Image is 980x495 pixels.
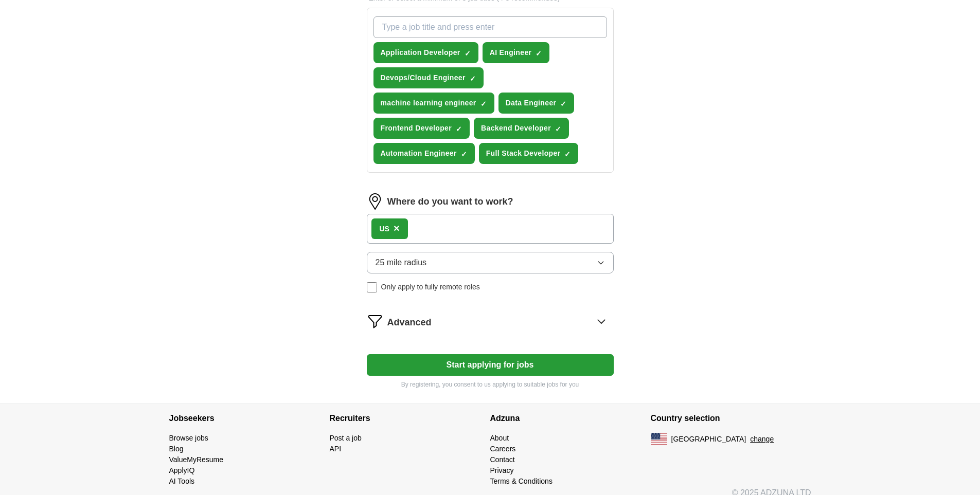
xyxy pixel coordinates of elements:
[498,93,575,114] button: Data Engineer✓
[481,123,551,134] span: Backend Developer
[376,256,427,269] span: 25 mile radius
[367,313,383,329] img: filter
[387,316,432,329] span: Advanced
[373,16,607,38] input: Type a job title and press enter
[169,466,195,474] a: ApplyIQ
[169,477,195,485] a: AI Tools
[381,123,452,134] span: Frontend Developer
[330,434,362,442] a: Post a job
[651,404,811,433] h4: Country selection
[490,445,516,453] a: Careers
[456,125,462,133] span: ✓
[387,195,513,209] label: Where do you want to work?
[486,148,561,159] span: Full Stack Developer
[555,125,561,133] span: ✓
[381,148,457,159] span: Automation Engineer
[490,466,514,474] a: Privacy
[169,455,224,464] a: ValueMyResume
[367,354,614,376] button: Start applying for jobs
[479,143,579,164] button: Full Stack Developer✓
[373,93,494,114] button: machine learning engineer✓
[381,282,480,292] span: Only apply to fully remote roles
[560,100,566,108] span: ✓
[330,445,342,453] a: API
[651,433,667,445] img: US flag
[490,477,553,485] a: Terms & Conditions
[750,434,774,445] button: change
[490,434,509,442] a: About
[367,193,383,210] img: location.png
[536,49,542,58] span: ✓
[381,72,466,83] span: Devops/Cloud Engineer
[381,98,476,108] span: machine learning engineer
[461,150,467,158] span: ✓
[381,47,460,58] span: Application Developer
[506,98,557,108] span: Data Engineer
[367,252,614,273] button: 25 mile radius
[169,434,208,442] a: Browse jobs
[373,143,475,164] button: Automation Engineer✓
[367,380,614,389] p: By registering, you consent to us applying to suitable jobs for you
[490,47,532,58] span: AI Engineer
[367,282,377,292] input: Only apply to fully remote roles
[373,67,484,88] button: Devops/Cloud Engineer✓
[373,118,470,139] button: Frontend Developer✓
[373,42,478,63] button: Application Developer✓
[394,223,400,234] span: ×
[480,100,487,108] span: ✓
[169,445,184,453] a: Blog
[380,224,389,234] div: US
[671,434,746,445] span: [GEOGRAPHIC_DATA]
[474,118,569,139] button: Backend Developer✓
[470,75,476,83] span: ✓
[564,150,571,158] span: ✓
[394,221,400,236] button: ×
[483,42,550,63] button: AI Engineer✓
[490,455,515,464] a: Contact
[465,49,471,58] span: ✓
